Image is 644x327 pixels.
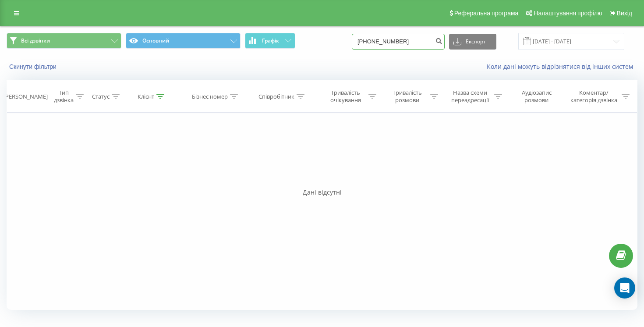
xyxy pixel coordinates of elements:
[448,89,492,104] div: Назва схеми переадресації
[7,33,121,49] button: Всі дзвінки
[568,89,619,104] div: Коментар/категорія дзвінка
[126,33,241,49] button: Основний
[7,188,637,197] div: Дані відсутні
[487,62,637,71] a: Коли дані можуть відрізнятися вiд інших систем
[21,37,50,44] span: Всі дзвінки
[449,34,496,50] button: Експорт
[262,38,279,44] span: Графік
[245,33,295,49] button: Графік
[352,34,445,50] input: Пошук за номером
[534,10,602,17] span: Налаштування профілю
[512,89,561,104] div: Аудіозапис розмови
[454,10,519,17] span: Реферальна програма
[7,63,61,71] button: Скинути фільтри
[614,277,635,299] div: Open Intercom Messenger
[192,93,228,100] div: Бізнес номер
[138,93,154,100] div: Клієнт
[386,89,428,104] div: Тривалість розмови
[258,93,294,100] div: Співробітник
[617,10,632,17] span: Вихід
[4,93,48,100] div: [PERSON_NAME]
[325,89,367,104] div: Тривалість очікування
[92,93,110,100] div: Статус
[54,89,74,104] div: Тип дзвінка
